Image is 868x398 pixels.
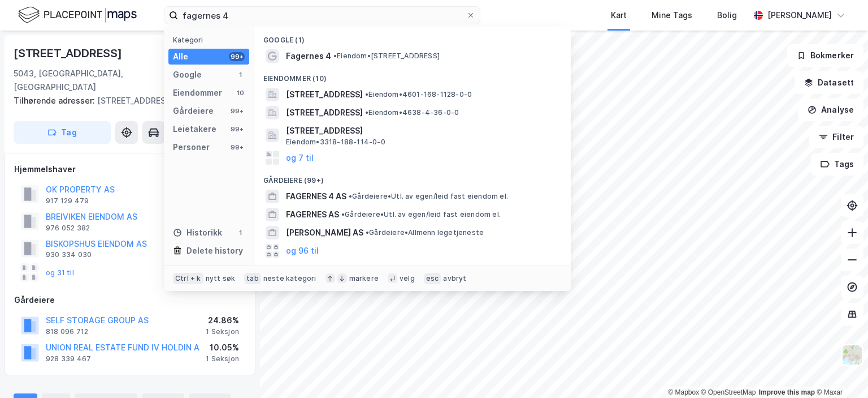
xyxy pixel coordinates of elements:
span: [STREET_ADDRESS] [286,106,363,119]
div: 99+ [229,125,245,134]
a: Improve this map [759,388,815,396]
div: 10.05% [206,341,239,354]
span: Eiendom • [STREET_ADDRESS] [333,52,440,61]
span: • [333,52,337,60]
div: 930 334 030 [46,250,92,259]
div: nytt søk [206,274,236,283]
div: 10 [236,88,245,97]
span: • [349,192,352,200]
span: • [366,228,369,237]
div: Mine Tags [652,8,692,22]
button: Filter [809,126,863,148]
div: Alle [173,50,188,63]
div: Kontrollprogram for chat [811,344,868,398]
button: Datasett [795,71,863,94]
span: Eiendom • 3318-188-114-0-0 [286,138,385,147]
span: • [365,90,368,99]
div: 917 129 479 [46,196,89,206]
span: FAGERNES 4 AS [286,190,346,203]
button: Tag [14,121,111,144]
div: Bolig [717,8,737,22]
div: 1 Seksjon [206,327,239,336]
div: Google (1) [254,27,571,47]
div: neste kategori [263,274,316,283]
div: 24.86% [206,314,239,327]
div: velg [400,274,415,283]
span: Fagernes 4 [286,49,331,63]
div: avbryt [443,274,466,283]
div: esc [424,273,441,284]
div: Google [173,68,202,82]
div: 818 096 712 [46,327,88,336]
div: Delete history [186,244,243,258]
div: [STREET_ADDRESS] [14,94,237,108]
div: 1 [236,228,245,237]
span: [PERSON_NAME] AS [286,226,363,239]
span: Gårdeiere • Allmenn legetjeneste [366,228,484,237]
div: Gårdeiere (99+) [254,167,571,187]
span: Eiendom • 4601-168-1128-0-0 [365,90,472,99]
div: Leietakere (99+) [254,260,571,280]
div: 99+ [229,143,245,152]
span: • [341,210,345,219]
div: 5043, [GEOGRAPHIC_DATA], [GEOGRAPHIC_DATA] [14,67,185,94]
div: Ctrl + k [173,273,203,284]
a: Mapbox [668,388,699,396]
span: • [365,108,368,117]
button: Tags [811,153,863,176]
button: og 7 til [286,151,314,165]
div: Leietakere [173,122,216,136]
span: Eiendom • 4638-4-36-0-0 [365,108,459,117]
input: Søk på adresse, matrikkel, gårdeiere, leietakere eller personer [178,7,466,24]
button: og 96 til [286,244,319,258]
div: Gårdeiere [14,293,246,307]
div: 99+ [229,106,245,115]
div: Historikk [173,226,222,239]
span: [STREET_ADDRESS] [286,88,363,101]
iframe: Chat Widget [811,344,868,398]
div: Personer [173,140,210,154]
div: tab [244,273,261,284]
div: [STREET_ADDRESS] [14,44,124,62]
button: Analyse [798,99,863,121]
span: Gårdeiere • Utl. av egen/leid fast eiendom el. [349,192,508,201]
div: 99+ [229,52,245,61]
span: Tilhørende adresser: [14,96,97,105]
div: 976 052 382 [46,224,90,233]
span: Gårdeiere • Utl. av egen/leid fast eiendom el. [341,210,501,219]
div: Kategori [173,36,249,44]
img: logo.f888ab2527a4732fd821a326f86c7f29.svg [18,5,137,25]
span: FAGERNES AS [286,208,339,221]
div: markere [349,274,379,283]
div: Eiendommer (10) [254,65,571,85]
div: Hjemmelshaver [14,162,246,176]
div: Gårdeiere [173,104,214,118]
div: 928 339 467 [46,354,91,363]
span: [STREET_ADDRESS] [286,124,557,138]
div: [PERSON_NAME] [767,8,832,22]
div: 1 Seksjon [206,354,239,363]
div: 1 [236,70,245,79]
div: Kart [611,8,627,22]
a: OpenStreetMap [701,388,756,396]
button: Bokmerker [787,44,863,67]
div: Eiendommer [173,86,222,100]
